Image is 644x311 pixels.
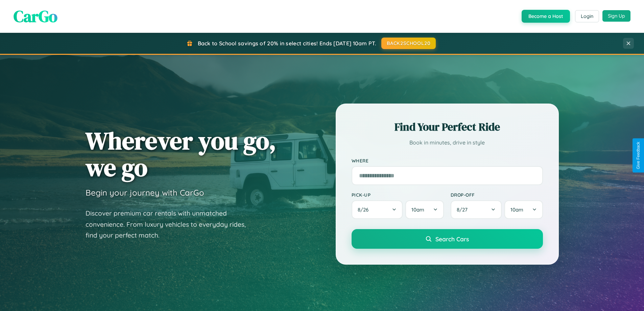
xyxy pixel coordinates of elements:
button: 8/27 [451,200,502,219]
label: Where [352,158,543,163]
div: Give Feedback [636,142,641,169]
label: Pick-up [352,192,444,198]
span: Search Cars [435,235,469,243]
button: Sign Up [602,10,630,22]
span: 10am [510,206,523,213]
button: 10am [405,200,444,219]
label: Drop-off [451,192,543,198]
button: Login [575,10,599,22]
span: 8 / 27 [457,206,471,213]
span: 8 / 26 [358,206,372,213]
h1: Wherever you go, we go [86,127,276,181]
button: 10am [504,200,543,219]
p: Book in minutes, drive in style [352,138,543,148]
span: 10am [411,206,424,213]
p: Discover premium car rentals with unmatched convenience. From luxury vehicles to everyday rides, ... [86,208,255,241]
span: Back to School savings of 20% in select cities! Ends [DATE] 10am PT. [198,40,376,47]
button: 8/26 [352,200,403,219]
button: Search Cars [352,229,543,249]
h3: Begin your journey with CarGo [86,187,204,198]
span: CarGo [14,5,57,27]
h2: Find Your Perfect Ride [352,119,543,134]
button: BACK2SCHOOL20 [381,38,436,49]
button: Become a Host [522,10,570,23]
